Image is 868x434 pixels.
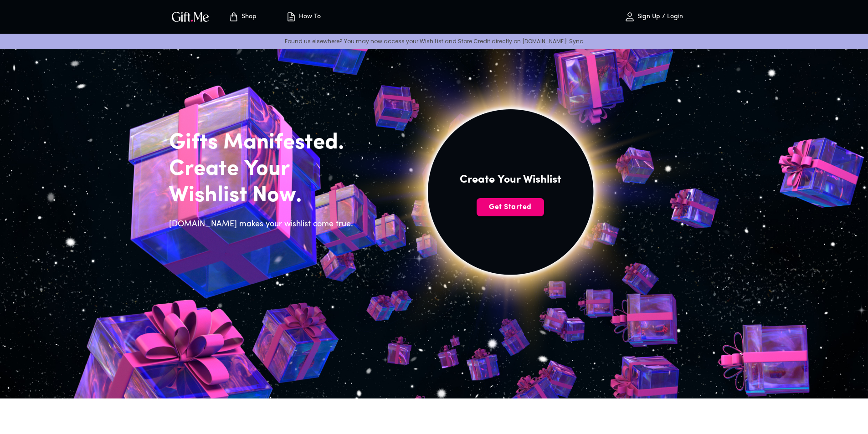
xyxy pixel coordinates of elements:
span: Get Started [477,202,544,212]
button: Sign Up / Login [608,2,699,31]
button: GiftMe Logo [169,11,212,22]
p: Sign Up / Login [635,13,683,21]
h2: Wishlist Now. [169,183,359,209]
img: how-to.svg [286,11,297,22]
button: How To [278,2,329,31]
a: Sync [569,37,583,45]
img: GiftMe Logo [170,10,211,23]
h6: [DOMAIN_NAME] makes your wishlist come true. [169,218,359,231]
button: Get Started [477,198,544,216]
p: Found us elsewhere? You may now access your Wish List and Store Credit directly on [DOMAIN_NAME]! [7,37,861,45]
h4: Create Your Wishlist [460,173,561,187]
button: Store page [217,2,267,31]
p: Shop [239,13,257,21]
img: hero_sun.png [306,8,715,397]
p: How To [297,13,321,21]
h2: Create Your [169,156,359,183]
h2: Gifts Manifested. [169,130,359,156]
